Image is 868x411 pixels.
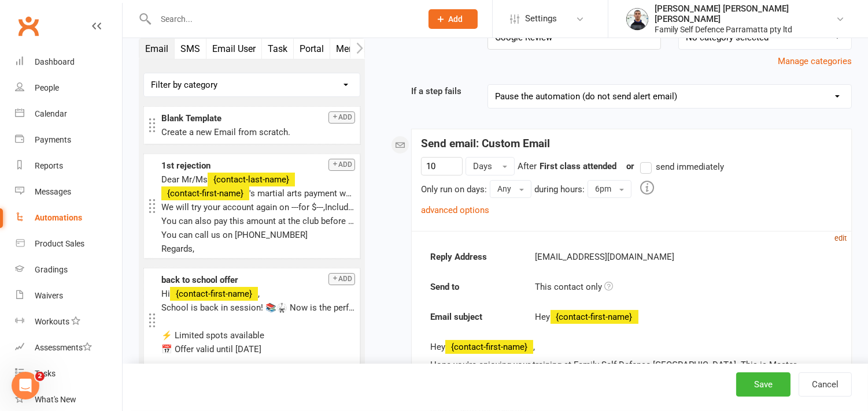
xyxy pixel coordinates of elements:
[421,205,489,215] a: advanced options
[161,125,355,139] div: Create a new Email from scratch.
[35,372,45,381] span: 2
[161,200,355,214] p: We will try your account again on ---
[15,283,122,309] a: Waivers
[298,202,325,212] span: for $---,
[35,109,67,118] div: Calendar
[152,11,413,27] input: Search...
[328,111,355,124] button: Add
[429,9,478,29] button: Add
[161,273,355,287] div: back to school offer
[175,39,206,59] button: SMS
[534,182,585,196] div: during hours:
[161,328,355,342] p: ⚡ Limited spots available
[466,157,515,175] button: Days
[328,159,355,171] button: Add
[421,137,550,150] strong: Send email: Custom Email
[518,161,537,171] span: After
[655,24,836,35] div: Family Self Defence Parramatta pty ltd
[161,342,355,356] p: 📅 Offer valid until [DATE]
[490,180,531,197] button: Any
[35,161,63,170] div: Reports
[15,179,122,205] a: Messages
[330,39,393,59] button: Membership
[161,111,355,125] div: Blank Template
[15,257,122,283] a: Gradings
[422,280,527,294] strong: Send to
[325,202,452,212] span: Including $---- bank dishonour fee
[430,340,833,354] p: Hey
[15,101,122,127] a: Calendar
[527,280,842,294] div: This contact only
[294,39,330,59] button: Portal
[527,250,842,264] div: [EMAIL_ADDRESS][DOMAIN_NAME]
[656,160,724,172] span: send immediately
[35,213,82,222] div: Automations
[535,310,833,324] div: Hey
[15,361,122,387] a: Tasks
[35,83,59,92] div: People
[15,309,122,335] a: Workouts
[15,49,122,75] a: Dashboard
[15,335,122,361] a: Assessments
[35,343,92,352] div: Assessments
[525,6,557,32] span: Settings
[35,291,63,300] div: Waivers
[161,159,355,173] div: 1st rejection
[15,153,122,179] a: Reports
[12,372,39,399] iframe: Intercom live chat
[161,214,355,228] p: You can also pay this amount at the club before the due date.
[35,57,75,66] div: Dashboard
[421,182,487,196] div: Only run on days:
[540,161,616,171] strong: First class attended
[35,265,68,274] div: Gradings
[35,395,76,404] div: What's New
[14,12,43,40] a: Clubworx
[35,187,71,196] div: Messages
[655,3,836,24] div: [PERSON_NAME] [PERSON_NAME] [PERSON_NAME]
[799,372,852,397] button: Cancel
[449,14,463,24] span: Add
[35,369,56,378] div: Tasks
[262,39,294,59] button: Task
[430,358,833,386] p: Hope you're enjoying your training at Family Self Defence [GEOGRAPHIC_DATA]. This is Master [PERS...
[161,173,355,186] p: Dear Mr/Ms
[206,39,262,59] button: Email User
[161,230,308,240] span: You can call us on [PHONE_NUMBER]
[619,159,724,174] div: or
[35,317,69,326] div: Workouts
[626,8,649,31] img: thumb_image1668055740.png
[736,372,791,397] button: Save
[422,310,527,324] strong: Email subject
[161,244,194,254] span: Regards,
[422,250,527,264] strong: Reply Address
[15,205,122,231] a: Automations
[588,180,631,197] button: 6pm
[161,186,355,200] p: 's martial arts payment was rejected due to insufficient funds.
[35,239,84,248] div: Product Sales
[15,127,122,153] a: Payments
[15,231,122,257] a: Product Sales
[533,342,535,352] span: ,
[834,234,847,242] small: edit
[139,39,175,59] button: Email
[402,84,479,98] label: If a step fails
[328,273,355,285] button: Add
[15,75,122,101] a: People
[161,301,355,315] p: School is back in session! 📚🥋 Now is the perfect time to equip kids with confidence and focus. Re...
[161,287,355,301] p: Hi ,
[778,54,852,68] button: Manage categories
[35,135,71,144] div: Payments
[473,161,492,171] span: Days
